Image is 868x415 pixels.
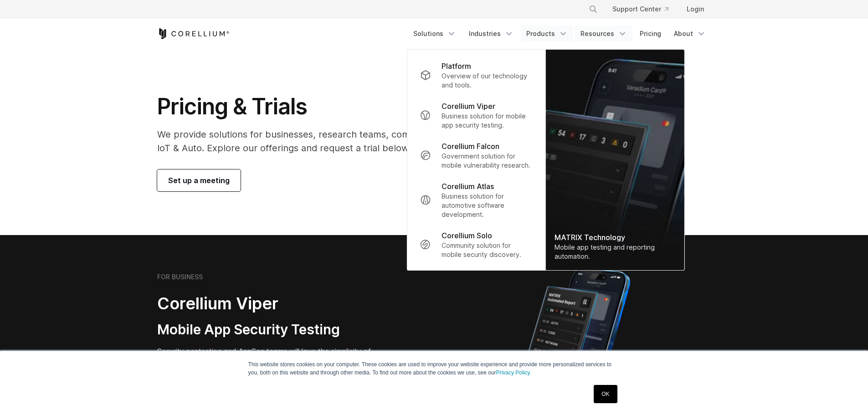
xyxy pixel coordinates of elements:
button: Search [585,1,601,17]
a: Products [521,26,573,42]
a: Set up a meeting [157,169,241,191]
a: Corellium Falcon Government solution for mobile vulnerability research. [412,135,539,175]
p: Community solution for mobile security discovery. [442,241,532,259]
a: Corellium Solo Community solution for mobile security discovery. [412,225,539,265]
h1: Pricing & Trials [157,93,520,120]
a: Privacy Policy. [496,369,531,376]
a: Login [679,1,711,17]
a: MATRIX Technology Mobile app testing and reporting automation. [545,50,684,270]
div: MATRIX Technology [555,232,675,243]
p: Business solution for automotive software development. [442,192,532,219]
a: Resources [575,26,632,42]
a: Corellium Atlas Business solution for automotive software development. [412,175,539,225]
div: Mobile app testing and reporting automation. [555,243,675,261]
p: Government solution for mobile vulnerability research. [442,152,532,170]
span: Set up a meeting [168,175,230,186]
a: Pricing [634,26,667,42]
a: Industries [463,26,519,42]
a: About [668,26,711,42]
p: Corellium Falcon [442,141,499,152]
p: Corellium Solo [442,230,492,241]
a: OK [594,385,617,403]
img: Matrix_WebNav_1x [545,50,684,270]
a: Corellium Home [157,28,230,39]
p: Corellium Atlas [442,181,494,192]
a: Support Center [605,1,676,17]
p: We provide solutions for businesses, research teams, community individuals, and IoT & Auto. Explo... [157,128,520,155]
h2: Corellium Viper [157,293,390,314]
a: Solutions [408,26,462,42]
div: Navigation Menu [578,1,711,17]
p: This website stores cookies on your computer. These cookies are used to improve your website expe... [248,360,620,377]
div: Navigation Menu [408,26,711,42]
a: Corellium Viper Business solution for mobile app security testing. [412,95,539,135]
a: Platform Overview of our technology and tools. [412,55,539,95]
p: Platform [442,61,471,72]
h3: Mobile App Security Testing [157,321,390,338]
h6: FOR BUSINESS [157,273,203,281]
p: Overview of our technology and tools. [442,72,532,90]
p: Security pentesting and AppSec teams will love the simplicity of automated report generation comb... [157,346,390,379]
p: Business solution for mobile app security testing. [442,112,532,130]
p: Corellium Viper [442,101,495,112]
